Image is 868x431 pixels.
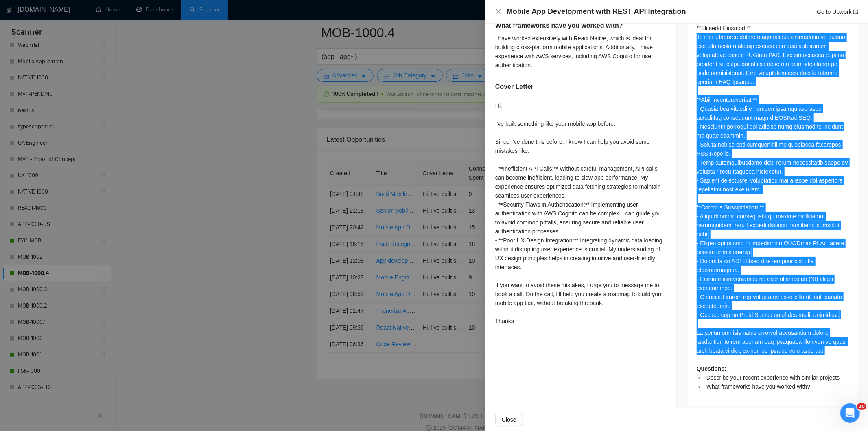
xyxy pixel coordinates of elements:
[853,9,858,14] span: export
[495,34,667,70] div: I have worked extensively with React Native, which is ideal for building cross-platform mobile ap...
[495,82,533,92] h5: Cover Letter
[706,383,810,390] span: What frameworks have you worked with?
[495,8,502,15] span: close
[495,21,641,31] h5: What frameworks have you worked with?
[495,413,523,426] button: Close
[706,374,840,381] span: Describe your recent experience with similar projects
[840,403,860,423] iframe: Intercom live chat
[495,101,667,325] div: Hi. I've built something like your mobile app before. Since I’ve done this before, I know I can h...
[697,6,848,391] div: **Lor Ipsum: Dolors Ametconsect Adipiscin** **Elitsedd Eiusmod:** Te inci u laboree dolore magnaa...
[817,9,858,15] a: Go to Upworkexport
[697,365,726,372] strong: Questions:
[857,403,866,410] span: 10
[495,8,502,15] button: Close
[507,7,686,17] h4: Mobile App Development with REST API Integration
[502,415,516,424] span: Close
